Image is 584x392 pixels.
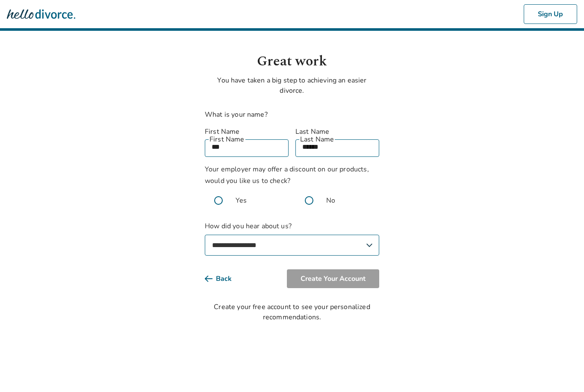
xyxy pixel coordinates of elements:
button: Back [205,269,245,288]
p: You have taken a big step to achieving an easier divorce. [205,75,379,96]
label: What is your name? [205,110,268,119]
span: No [326,195,335,206]
label: Last Name [295,127,379,137]
label: How did you hear about us? [205,221,379,256]
img: Hello Divorce Logo [7,6,75,23]
label: First Name [205,127,289,137]
span: Yes [236,195,247,206]
h1: Great work [205,51,379,72]
button: Create Your Account [287,269,379,288]
select: How did you hear about us? [205,235,379,256]
button: Sign Up [524,4,577,24]
div: Create your free account to see your personalized recommendations. [205,302,379,322]
iframe: Chat Widget [541,351,584,392]
span: Your employer may offer a discount on our products, would you like us to check? [205,165,369,186]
